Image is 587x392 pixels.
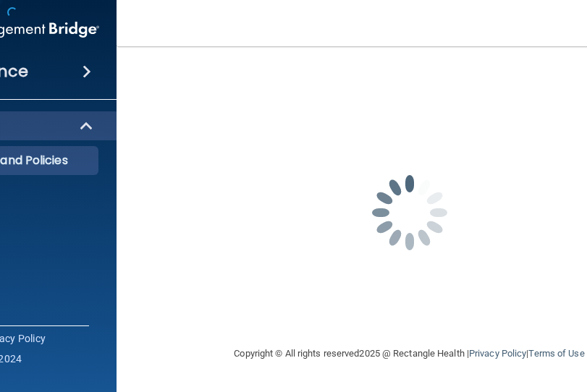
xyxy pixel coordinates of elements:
[469,348,526,359] a: Privacy Policy
[337,140,482,285] img: spinner.e123f6fc.gif
[337,289,570,347] iframe: Drift Widget Chat Controller
[528,348,584,359] a: Terms of Use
